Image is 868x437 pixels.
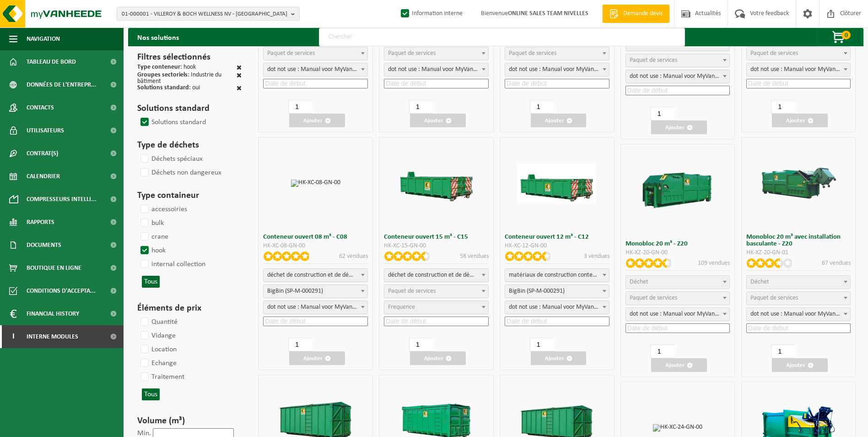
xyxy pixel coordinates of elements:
p: 3 vendues [584,251,609,261]
span: matériaux de construction contenant de l'amiante lié au ciment (non friable) [505,268,609,282]
span: I [9,325,17,348]
input: 1 [530,338,554,351]
button: Ajouter [651,358,707,372]
input: Chercher [319,28,685,46]
span: dot not use : Manual voor MyVanheede [505,63,609,76]
label: internal collection [139,257,205,271]
span: dot not use : Manual voor MyVanheede [264,301,367,314]
label: Déchets spéciaux [139,152,203,166]
input: 1 [288,100,312,114]
img: HK-XC-24-GN-00 [653,424,702,432]
span: déchet de construction et de démolition mélangé (inerte et non inerte) [263,268,368,282]
span: déchet de construction et de démolition mélangé (inerte et non inerte) [384,268,489,282]
button: Ajouter [772,114,828,127]
span: BigBin (SP-M-000291) [505,284,609,298]
input: 1 [650,107,674,120]
input: Date de début [625,86,730,95]
span: Paquet de services [750,50,798,57]
input: 1 [409,100,433,114]
a: Demande devis [602,5,669,23]
img: HK-XC-08-GN-00 [291,180,340,187]
div: HK-XZ-20-GN-00 [625,250,730,256]
span: Paquet de services [388,288,436,295]
input: Date de début [263,317,368,326]
span: Paquet de services [630,295,677,301]
span: dot not use : Manual voor MyVanheede [746,307,851,321]
span: Calendrier [27,165,60,188]
span: Paquet de services [267,50,315,57]
span: Tableau de bord [27,50,76,73]
span: dot not use : Manual voor MyVanheede [626,308,730,321]
p: 62 vendues [339,251,368,261]
input: 1 [771,100,795,114]
span: dot not use : Manual voor MyVanheede [505,300,609,314]
label: Location [139,343,177,356]
button: 0 [817,28,863,46]
span: Déchet [630,279,648,285]
input: 1 [771,344,795,358]
button: Ajouter [289,351,345,365]
input: 1 [409,338,433,351]
span: dot not use : Manual voor MyVanheede [626,70,730,83]
span: dot not use : Manual voor MyVanheede [747,308,851,321]
span: déchet de construction et de démolition mélangé (inerte et non inerte) [384,269,488,282]
label: bulk [139,216,164,230]
span: Interne modules [27,325,78,348]
span: Paquet de services [388,50,436,57]
button: Ajouter [651,120,707,134]
span: Paquet de services [750,295,798,301]
label: Echange [139,356,177,370]
input: Date de début [384,79,489,88]
label: Vidange [139,329,176,343]
h3: Conteneur ouvert 12 m³ - C12 [505,234,609,240]
p: 109 vendues [698,258,730,268]
img: HK-XZ-20-GN-00 [639,151,717,229]
input: Date de début [263,79,368,88]
img: HK-XC-12-GN-00 [518,164,596,203]
strong: ONLINE SALES TEAM NIVELLES [508,10,588,17]
div: : oui [137,85,200,93]
button: Ajouter [531,351,587,365]
h3: Solutions standard [137,102,242,115]
span: Paquet de services [630,57,677,64]
button: Tous [142,276,160,288]
img: HK-XZ-20-GN-01 [760,164,837,203]
h3: Filtres sélectionnés [137,50,242,64]
span: matériaux de construction contenant de l'amiante lié au ciment (non friable) [505,269,609,282]
h3: Type containeur [137,189,242,202]
img: HK-XC-15-GN-00 [398,164,475,203]
span: Compresseurs intelli... [27,188,97,211]
input: 1 [530,100,554,114]
span: BigBin (SP-M-000291) [505,285,609,298]
label: Déchets non dangereux [139,166,221,180]
span: dot not use : Manual voor MyVanheede [625,307,730,321]
span: Contacts [27,96,54,119]
button: 01-000001 - VILLEROY & BOCH WELLNESS NV - [GEOGRAPHIC_DATA] [117,7,300,21]
span: dot not use : Manual voor MyVanheede [264,63,367,76]
p: 67 vendues [822,258,851,268]
label: Solutions standard [139,115,206,129]
span: dot not use : Manual voor MyVanheede [505,301,609,314]
span: dot not use : Manual voor MyVanheede [747,63,851,76]
h3: Éléments de prix [137,301,242,315]
span: Conditions d'accepta... [27,279,96,302]
span: Paquet de services [509,50,556,57]
label: Min. [137,430,151,437]
div: HK-XZ-20-GN-01 [746,250,851,256]
span: 01-000001 - VILLEROY & BOCH WELLNESS NV - [GEOGRAPHIC_DATA] [122,7,287,21]
span: Déchet [750,279,769,285]
span: Type conteneur [137,64,180,71]
span: dot not use : Manual voor MyVanheede [505,63,609,76]
span: BigBin (SP-M-000291) [264,285,367,298]
label: hook [139,244,166,257]
button: Ajouter [531,114,587,127]
span: déchet de construction et de démolition mélangé (inerte et non inerte) [264,269,367,282]
button: Ajouter [410,114,466,127]
span: Boutique en ligne [27,257,81,279]
span: dot not use : Manual voor MyVanheede [384,63,489,76]
label: Information interne [399,7,463,21]
span: dot not use : Manual voor MyVanheede [263,63,368,76]
p: 58 vendues [460,251,489,261]
h3: Conteneur ouvert 08 m³ - C08 [263,234,368,240]
label: accessoiries [139,202,187,216]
